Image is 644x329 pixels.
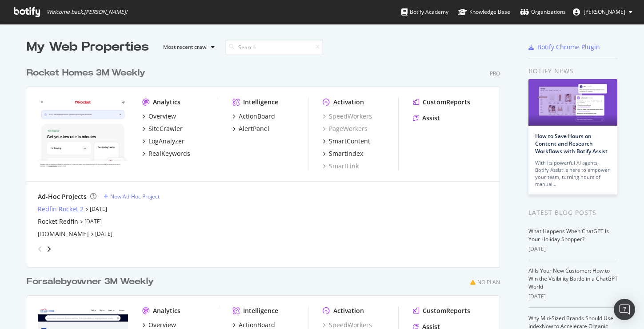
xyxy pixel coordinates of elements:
[153,98,180,107] div: Analytics
[528,43,600,52] a: Botify Chrome Plugin
[528,267,618,290] a: AI Is Your New Customer: How to Win the Visibility Battle in a ChatGPT World
[422,114,440,123] div: Assist
[148,137,184,146] div: LogAnalyzer
[38,230,89,238] a: [DOMAIN_NAME]
[535,132,608,155] a: How to Save Hours on Content and Research Workflows with Botify Assist
[239,124,269,133] div: AlertPanel
[413,98,470,107] a: CustomReports
[239,112,275,121] div: ActionBoard
[38,217,78,226] a: Rocket Redfin
[27,67,149,79] a: Rocket Homes 3M Weekly
[148,112,176,121] div: Overview
[142,124,183,133] a: SiteCrawler
[232,124,269,133] a: AlertPanel
[153,306,180,315] div: Analytics
[163,44,208,50] div: Most recent crawl
[490,70,500,77] div: Pro
[458,8,510,16] div: Knowledge Base
[84,218,102,225] a: [DATE]
[110,193,160,200] div: New Ad-Hoc Project
[477,278,500,286] div: No Plan
[333,306,364,315] div: Activation
[148,149,190,158] div: RealKeywords
[323,162,359,170] a: SmartLink
[323,149,363,158] a: SmartIndex
[323,112,372,121] a: SpeedWorkers
[614,299,635,320] div: Open Intercom Messenger
[34,242,46,256] div: angle-left
[38,98,128,170] img: www.rocket.com
[528,66,618,76] div: Botify news
[225,40,323,55] input: Search
[46,245,52,254] div: angle-right
[232,112,275,121] a: ActionBoard
[142,137,184,146] a: LogAnalyzer
[38,192,87,201] div: Ad-Hoc Projects
[333,98,364,107] div: Activation
[27,67,145,79] div: Rocket Homes 3M Weekly
[528,227,609,243] a: What Happens When ChatGPT Is Your Holiday Shopper?
[148,124,183,133] div: SiteCrawler
[528,293,618,301] div: [DATE]
[90,205,107,213] a: [DATE]
[329,149,363,158] div: SmartIndex
[142,112,176,121] a: Overview
[323,137,370,146] a: SmartContent
[142,149,190,158] a: RealKeywords
[156,40,218,54] button: Most recent crawl
[104,193,160,200] a: New Ad-Hoc Project
[47,8,127,16] span: Welcome back, [PERSON_NAME] !
[243,98,278,107] div: Intelligence
[528,245,618,253] div: [DATE]
[27,38,149,56] div: My Web Properties
[401,8,448,16] div: Botify Academy
[243,306,278,315] div: Intelligence
[535,159,611,188] div: With its powerful AI agents, Botify Assist is here to empower your team, turning hours of manual…
[323,124,368,133] a: PageWorkers
[566,5,640,19] button: [PERSON_NAME]
[95,230,112,238] a: [DATE]
[584,8,625,16] span: Vlajko Knezic
[537,43,600,52] div: Botify Chrome Plugin
[329,137,370,146] div: SmartContent
[520,8,566,16] div: Organizations
[413,114,440,123] a: Assist
[38,205,84,214] a: Redfin Rocket 2
[413,306,470,315] a: CustomReports
[423,306,470,315] div: CustomReports
[27,275,157,288] a: Forsalebyowner 3M Weekly
[528,208,618,218] div: Latest Blog Posts
[528,79,617,126] img: How to Save Hours on Content and Research Workflows with Botify Assist
[423,98,470,107] div: CustomReports
[27,275,154,288] div: Forsalebyowner 3M Weekly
